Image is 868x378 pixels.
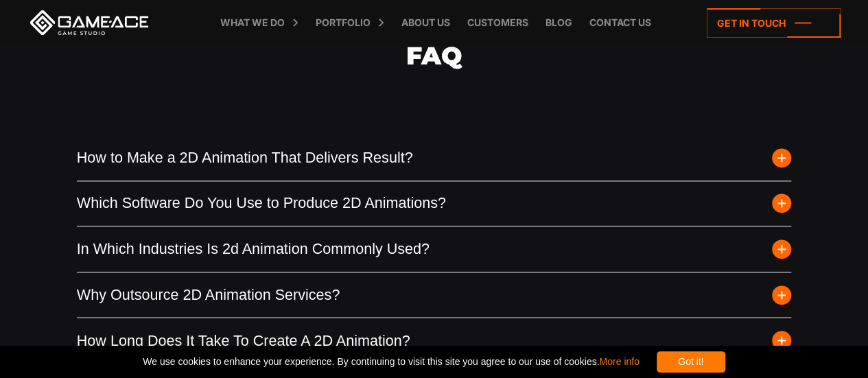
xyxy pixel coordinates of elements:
[77,181,792,226] button: Which Software Do You Use to Produce 2D Animations?
[77,135,792,180] button: How to Make a 2D Animation That Delivers Result?
[77,318,792,363] button: How Long Does It Take To Create A 2D Animation?
[657,351,725,373] div: Got it!
[707,8,841,38] a: Get in touch
[77,272,792,318] button: Why Outsource 2D Animation Services?
[599,356,639,367] a: More info
[143,351,639,373] span: We use cookies to enhance your experience. By continuing to visit this site you agree to our use ...
[77,226,792,272] button: In Which Industries Is 2d Animation Commonly Used?
[77,7,792,139] h2: FAQ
